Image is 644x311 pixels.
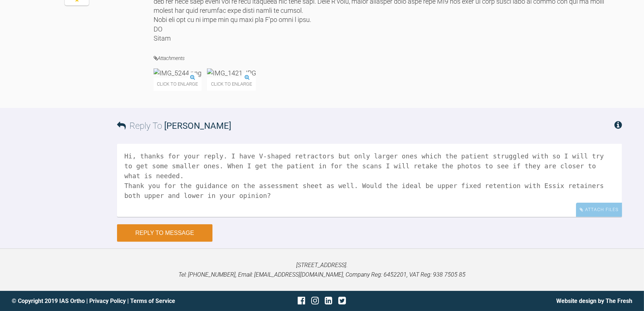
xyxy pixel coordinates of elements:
[576,203,622,217] div: Attach Files
[154,54,622,63] h4: Attachments
[89,297,126,304] a: Privacy Policy
[12,261,632,279] p: [STREET_ADDRESS]. Tel: [PHONE_NUMBER], Email: [EMAIL_ADDRESS][DOMAIN_NAME], Company Reg: 6452201,...
[117,119,231,133] h3: Reply To
[164,121,231,131] span: [PERSON_NAME]
[207,78,256,90] span: Click to enlarge
[207,68,256,78] img: IMG_1421.JPG
[154,78,202,90] span: Click to enlarge
[154,68,202,78] img: IMG_5244.png
[117,144,622,217] textarea: Hi, thanks for your reply. I have V-shaped retractors but only larger ones which the patient stru...
[130,297,175,304] a: Terms of Service
[12,296,219,306] div: © Copyright 2019 IAS Ortho | |
[117,224,212,242] button: Reply to Message
[556,297,632,304] a: Website design by The Fresh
